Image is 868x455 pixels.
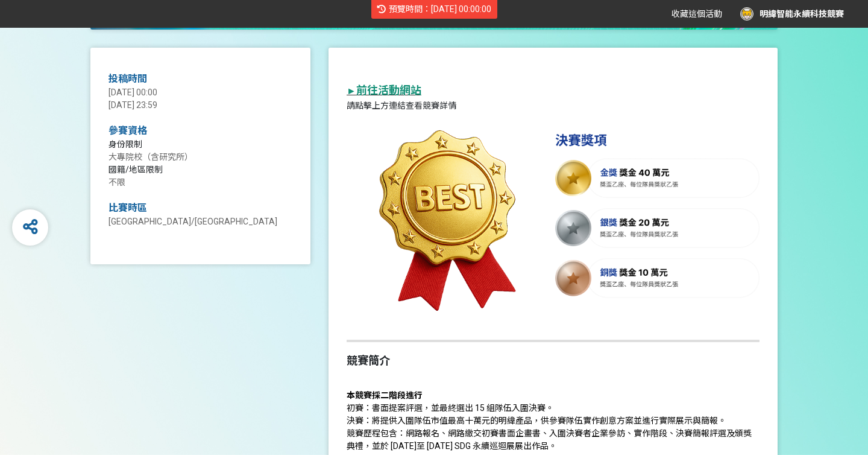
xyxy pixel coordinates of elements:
[108,152,193,162] span: 大專院校（含研究所）
[347,85,356,97] span: ►
[108,165,163,174] span: 國籍/地區限制
[108,139,142,149] span: 身份限制
[389,4,491,14] span: 預覽時間：[DATE] 00:00:00
[108,73,147,84] span: 投稿時間
[347,354,390,367] strong: 競賽簡介
[347,403,554,413] span: 初賽：書面提案評選，並最終選出 15 組隊伍入圍決賽。
[347,100,759,112] p: 請點擊上方連結查看競賽詳情
[347,428,752,451] span: 競賽歷程包含：網路報名、網路繳交初賽書面企畫書、入圍決賽者企業參訪、實作階段、決賽簡報評選及頒獎典禮，並於 [DATE]至 [DATE] SDG 永續巡迴展展出作品。
[347,416,726,425] span: 決賽：將提供入圍隊伍市值最高十萬元的明緯產品，供參賽隊伍實作創意方案並進行實際展示與簡報。
[347,118,759,312] img: 9f8a7323-67c8-4fd7-a0c7-f2f1eb8505db.png
[108,100,157,110] span: [DATE] 23:59
[356,84,421,97] strong: 前往活動網站
[108,177,125,187] span: 不限
[347,390,423,400] strong: 本競賽採二階段進行
[347,84,421,97] a: ►前往活動網站
[108,217,277,226] span: [GEOGRAPHIC_DATA]/[GEOGRAPHIC_DATA]
[108,87,157,97] span: [DATE] 00:00
[108,125,147,136] span: 參賽資格
[108,202,147,214] span: 比賽時區
[671,9,722,19] span: 收藏這個活動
